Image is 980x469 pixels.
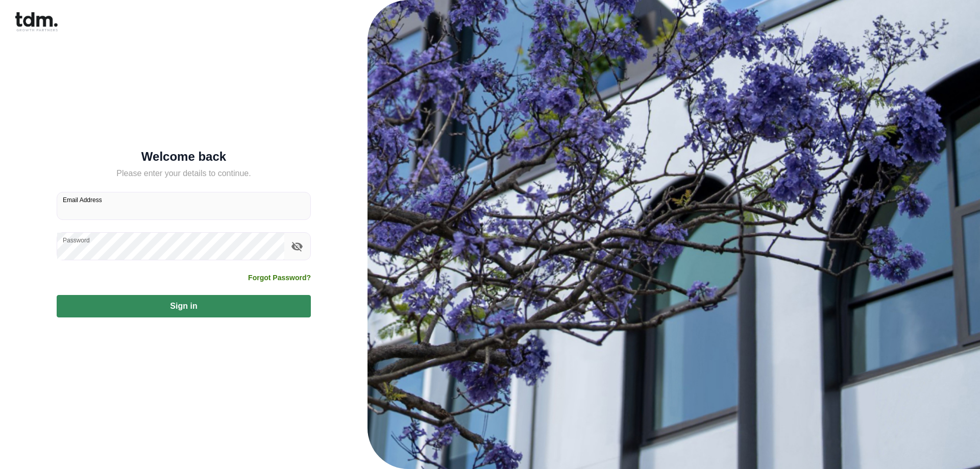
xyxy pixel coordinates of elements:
[57,295,311,317] button: Sign in
[63,236,90,244] label: Password
[57,152,311,162] h5: Welcome back
[63,195,102,204] label: Email Address
[288,238,306,255] button: toggle password visibility
[248,273,311,283] a: Forgot Password?
[57,167,311,180] h5: Please enter your details to continue.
